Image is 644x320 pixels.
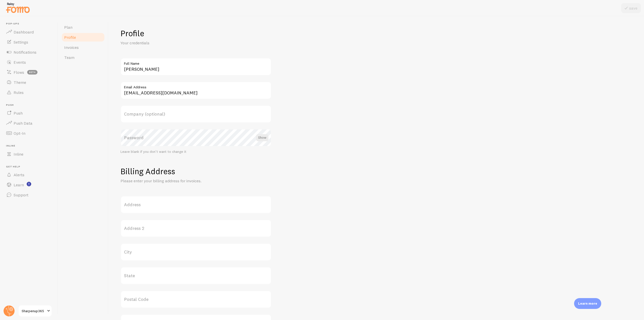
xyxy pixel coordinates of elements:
[22,308,46,314] span: Sharpenup365
[3,67,55,77] a: Flows beta
[14,90,24,95] span: Rules
[27,70,37,75] span: beta
[14,131,25,136] span: Opt-In
[61,42,105,52] a: Invoices
[14,111,23,116] span: Push
[3,180,55,190] a: Learn
[3,77,55,87] a: Theme
[3,190,55,200] a: Support
[64,35,76,40] span: Profile
[120,243,271,261] label: City
[3,108,55,118] a: Push
[120,178,241,184] p: Please enter your billing address for invoices.
[14,152,23,157] span: Inline
[14,40,28,45] span: Settings
[3,87,55,97] a: Rules
[120,196,271,214] label: Address
[14,182,24,187] span: Learn
[120,267,271,285] label: State
[14,70,24,75] span: Flows
[6,144,55,148] span: Inline
[14,121,32,126] span: Push Data
[61,22,105,32] a: Plan
[6,103,55,107] span: Push
[5,1,30,14] img: fomo-relay-logo-orange.svg
[18,305,52,317] a: Sharpenup365
[120,166,632,176] h1: Billing Address
[14,50,36,55] span: Notifications
[120,150,271,154] div: Leave blank if you don't want to change it
[14,29,34,34] span: Dashboard
[3,27,55,37] a: Dashboard
[61,32,105,42] a: Profile
[120,40,241,46] p: Your credentials
[120,220,271,237] label: Address 2
[64,55,74,60] span: Team
[3,128,55,138] a: Opt-In
[120,129,271,147] label: Password
[3,47,55,57] a: Notifications
[64,25,72,30] span: Plan
[3,37,55,47] a: Settings
[14,172,24,177] span: Alerts
[14,80,26,85] span: Theme
[120,58,271,66] label: Full Name
[3,170,55,180] a: Alerts
[3,57,55,67] a: Events
[3,149,55,159] a: Inline
[578,301,597,306] p: Learn more
[120,105,271,123] label: Company (optional)
[574,298,601,309] div: Learn more
[120,291,271,308] label: Postal Code
[64,45,79,50] span: Invoices
[3,118,55,128] a: Push Data
[120,82,271,90] label: Email Address
[120,28,632,39] h1: Profile
[14,60,26,65] span: Events
[6,165,55,168] span: Get Help
[61,52,105,62] a: Team
[27,182,31,186] svg: <p>Watch New Feature Tutorials!</p>
[6,22,55,25] span: Pop-ups
[14,192,28,197] span: Support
